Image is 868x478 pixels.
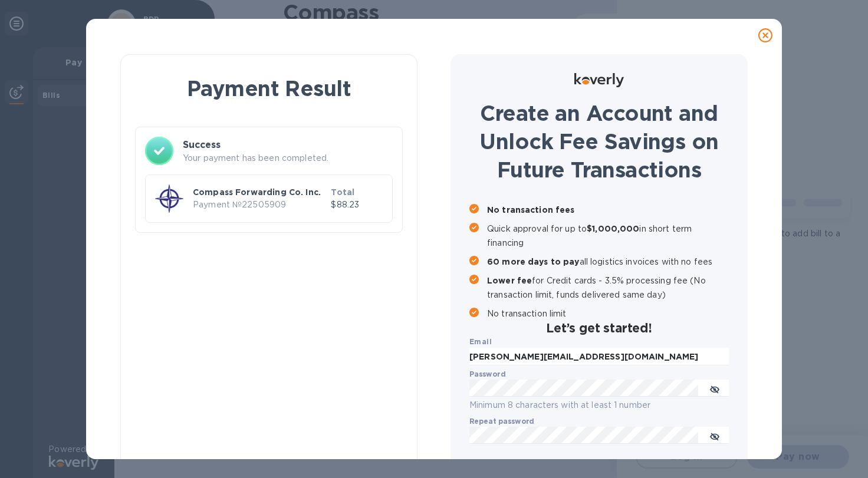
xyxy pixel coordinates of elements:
[469,418,534,425] label: Repeat password
[140,74,398,103] h1: Payment Result
[193,186,326,198] p: Compass Forwarding Co. Inc.
[487,276,532,285] b: Lower fee
[469,348,729,365] input: Enter email address
[587,224,639,233] b: $1,000,000
[487,257,580,266] b: 60 more days to pay
[469,371,505,378] label: Password
[487,306,729,321] p: No transaction limit
[703,377,726,400] button: toggle password visibility
[703,424,726,447] button: toggle password visibility
[193,199,326,211] p: Payment № 22505909
[183,152,393,164] p: Your payment has been completed.
[487,222,729,250] p: Quick approval for up to in short term financing
[183,138,393,152] h3: Success
[469,337,492,346] b: Email
[574,73,624,87] img: Logo
[469,398,729,412] p: Minimum 8 characters with at least 1 number
[487,255,729,269] p: all logistics invoices with no fees
[487,273,729,302] p: for Credit cards - 3.5% processing fee (No transaction limit, funds delivered same day)
[469,99,729,184] h1: Create an Account and Unlock Fee Savings on Future Transactions
[331,187,354,197] b: Total
[487,205,575,215] b: No transaction fees
[469,321,729,335] h2: Let’s get started!
[331,199,383,211] p: $88.23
